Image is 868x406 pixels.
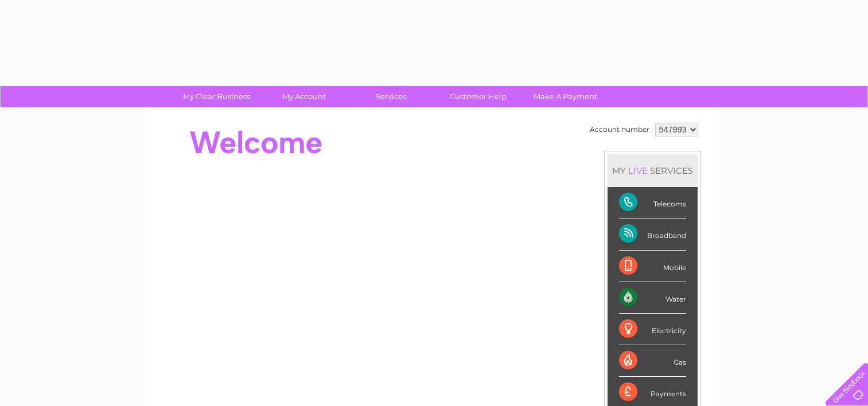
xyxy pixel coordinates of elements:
[608,154,698,187] div: MY SERVICES
[344,86,438,107] a: Services
[256,86,351,107] a: My Account
[431,86,526,107] a: Customer Help
[619,314,686,345] div: Electricity
[619,345,686,377] div: Gas
[626,165,650,176] div: LIVE
[518,86,613,107] a: Make A Payment
[619,282,686,314] div: Water
[619,187,686,218] div: Telecoms
[619,218,686,250] div: Broadband
[587,120,652,139] td: Account number
[169,86,264,107] a: My Clear Business
[619,251,686,282] div: Mobile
